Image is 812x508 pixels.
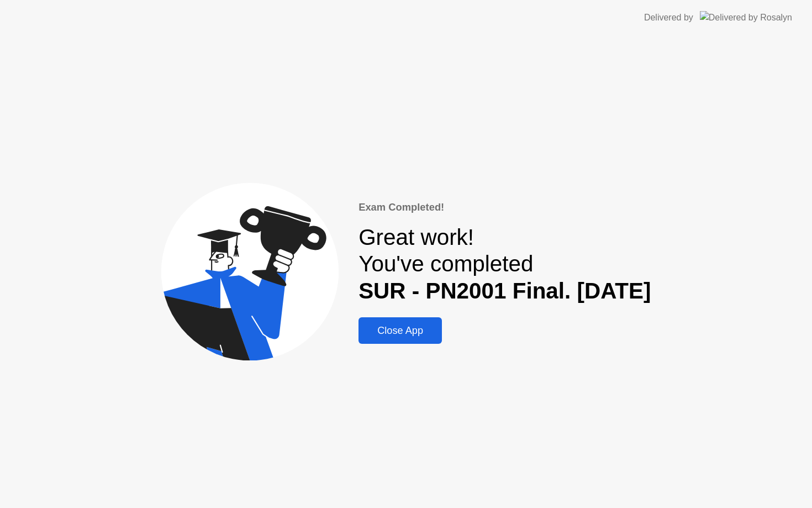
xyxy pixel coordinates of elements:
div: Close App [362,325,439,337]
div: Delivered by [644,11,693,24]
b: SUR - PN2001 Final. [DATE] [358,278,651,303]
div: Great work! You've completed [358,224,651,305]
div: Exam Completed! [358,200,651,215]
button: Close App [358,317,442,344]
img: Delivered by Rosalyn [700,11,792,24]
